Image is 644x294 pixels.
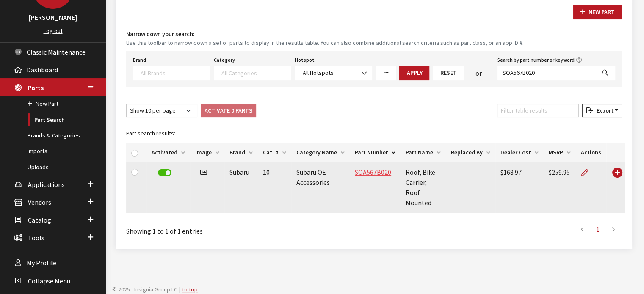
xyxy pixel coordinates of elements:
[291,162,350,213] td: Subaru OE Accessories
[179,286,180,293] span: |
[495,143,544,162] th: Dealer Cost: activate to sort column ascending
[214,56,235,64] label: Category
[190,143,224,162] th: Image: activate to sort column ascending
[291,143,350,162] th: Category Name: activate to sort column ascending
[28,180,65,189] span: Applications
[399,66,429,80] button: Apply
[582,104,622,117] button: Export
[606,162,625,213] td: Use Enter key to show more/less
[573,5,622,19] button: New Part
[44,27,63,35] a: Log out
[28,83,44,92] span: Parts
[300,69,367,77] span: All Hotspots
[28,216,51,224] span: Catalog
[133,66,210,80] span: Select a Brand
[146,143,190,162] th: Activated: activate to sort column ascending
[8,12,97,22] h3: [PERSON_NAME]
[258,143,291,162] th: Cat. #: activate to sort column ascending
[28,198,51,206] span: Vendors
[126,38,622,47] small: Use this toolbar to narrow down a set of parts to display in the results table. You can also comb...
[593,107,613,114] span: Export
[258,162,291,213] td: 10
[126,124,625,143] caption: Part search results:
[158,169,171,176] label: Deactivate Part
[200,169,207,176] i: Has image
[27,66,58,74] span: Dashboard
[355,168,391,176] a: SOA567B020
[27,259,56,267] span: My Profile
[112,286,177,293] span: © 2025 - Insignia Group LC
[27,48,86,56] span: Classic Maintenance
[495,162,544,213] td: $168.97
[581,162,595,183] a: Edit Part
[433,66,464,80] button: Reset
[595,66,615,80] button: Search
[464,68,494,78] div: or
[28,234,44,242] span: Tools
[295,66,372,80] span: All Hotspots
[28,277,70,285] span: Collapse Menu
[401,143,446,162] th: Part Name: activate to sort column ascending
[497,104,579,117] input: Filter table results
[295,56,315,64] label: Hotspot
[544,162,576,213] td: $259.95
[376,66,396,80] a: More Filters
[214,66,291,80] span: Select a Category
[126,30,622,38] h4: Narrow down your search:
[497,66,595,80] input: Search
[133,56,146,64] label: Brand
[224,143,258,162] th: Brand: activate to sort column ascending
[350,143,401,162] th: Part Number: activate to sort column descending
[303,69,334,77] span: All Hotspots
[141,69,210,77] textarea: Search
[126,220,327,236] div: Showing 1 to 1 of 1 entries
[446,143,495,162] th: Replaced By: activate to sort column ascending
[224,162,258,213] td: Subaru
[544,143,576,162] th: MSRP: activate to sort column ascending
[497,56,575,64] label: Search by part number or keyword
[401,162,446,213] td: Roof, Bike Carrier, Roof Mounted
[221,69,291,77] textarea: Search
[590,221,605,238] a: 1
[576,143,606,162] th: Actions
[182,286,198,293] a: to top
